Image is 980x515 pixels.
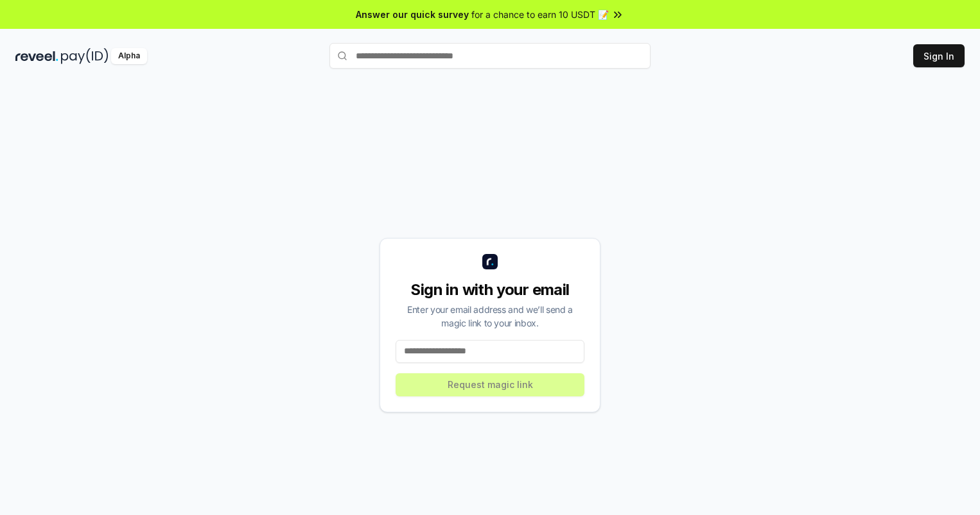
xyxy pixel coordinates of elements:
button: Sign In [913,44,965,67]
div: Alpha [111,48,147,64]
div: Sign in with your email [396,280,584,300]
img: pay_id [61,48,109,64]
img: logo_small [482,254,498,269]
div: Enter your email address and we’ll send a magic link to your inbox. [396,303,584,330]
span: for a chance to earn 10 USDT 📝 [471,8,609,21]
span: Answer our quick survey [356,8,469,21]
img: reveel_dark [15,48,58,64]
